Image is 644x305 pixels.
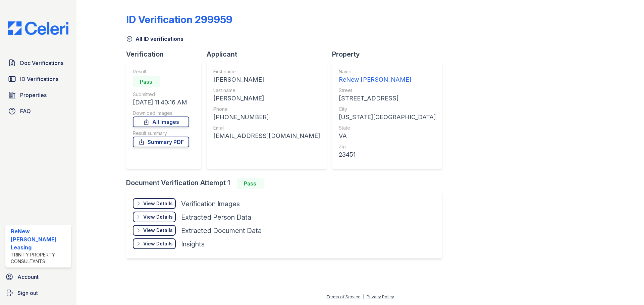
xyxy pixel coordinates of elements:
[181,226,262,235] div: Extracted Document Data
[126,13,232,25] div: ID Verification 299959
[339,125,436,131] div: State
[143,200,173,207] div: View Details
[339,87,436,94] div: Street
[3,286,74,300] a: Sign out
[143,240,173,247] div: View Details
[20,91,47,99] span: Properties
[332,50,448,59] div: Property
[181,199,240,209] div: Verification Images
[363,294,364,299] div: |
[20,75,58,83] span: ID Verifications
[339,150,436,159] div: 23451
[143,214,173,220] div: View Details
[143,227,173,234] div: View Details
[3,270,74,284] a: Account
[133,137,189,147] a: Summary PDF
[181,213,251,222] div: Extracted Person Data
[213,125,320,131] div: Email
[20,107,31,115] span: FAQ
[126,178,448,189] div: Document Verification Attempt 1
[20,59,63,67] span: Doc Verifications
[339,106,436,112] div: City
[339,112,436,122] div: [US_STATE][GEOGRAPHIC_DATA]
[213,87,320,94] div: Last name
[339,68,436,84] a: Name ReNew [PERSON_NAME]
[5,72,71,86] a: ID Verifications
[213,106,320,112] div: Phone
[5,104,71,118] a: FAQ
[5,56,71,70] a: Doc Verifications
[207,50,332,59] div: Applicant
[11,251,68,265] div: Trinity Property Consultants
[133,91,189,98] div: Submitted
[339,94,436,103] div: [STREET_ADDRESS]
[133,110,189,117] div: Download Images
[126,50,207,59] div: Verification
[339,143,436,150] div: Zip
[339,68,436,75] div: Name
[339,75,436,84] div: ReNew [PERSON_NAME]
[213,75,320,84] div: [PERSON_NAME]
[133,98,189,107] div: [DATE] 11:40:16 AM
[213,112,320,122] div: [PHONE_NUMBER]
[17,273,39,281] span: Account
[237,178,264,189] div: Pass
[133,76,160,87] div: Pass
[326,294,361,299] a: Terms of Service
[133,130,189,137] div: Result summary
[11,227,68,251] div: ReNew [PERSON_NAME] Leasing
[213,94,320,103] div: [PERSON_NAME]
[213,68,320,75] div: First name
[3,21,74,35] img: CE_Logo_Blue-a8612792a0a2168367f1c8372b55b34899dd931a85d93a1a3d3e32e68fde9ad4.png
[339,131,436,141] div: VA
[133,117,189,127] a: All Images
[126,35,183,43] a: All ID verifications
[213,131,320,141] div: [EMAIL_ADDRESS][DOMAIN_NAME]
[133,68,189,75] div: Result
[367,294,394,299] a: Privacy Policy
[5,88,71,102] a: Properties
[17,289,38,297] span: Sign out
[616,278,637,298] iframe: chat widget
[181,239,205,249] div: Insights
